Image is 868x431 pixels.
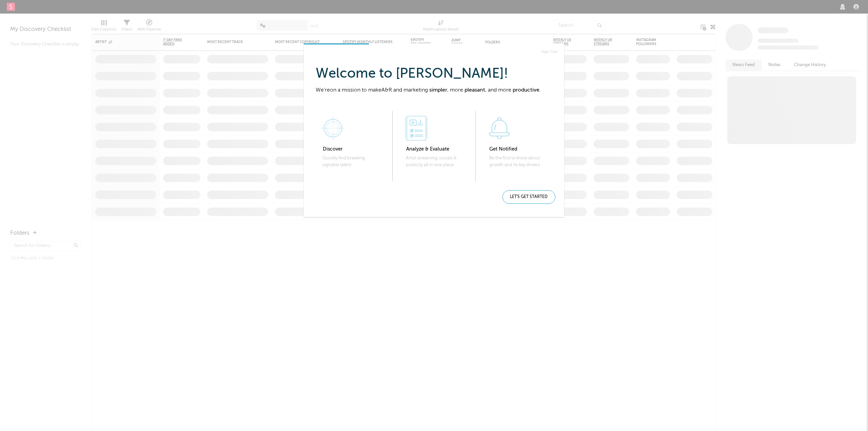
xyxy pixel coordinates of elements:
p: Analyze & Evaluate [404,143,469,155]
p: Get Notified [488,143,553,155]
p: Quickly find breaking, signable talent [321,155,386,168]
h3: Welcome to [PERSON_NAME] ! [316,67,559,81]
span: pleasant [465,87,485,93]
span: simpler [429,87,447,93]
p: Artist streaming, socials & publicity all in one place [404,155,469,168]
div: Let's get started [502,190,555,204]
p: We're on a mission to make A&R and marketing , more , and more . [316,86,559,94]
a: Sign Out [541,48,557,56]
span: productive [513,87,539,93]
p: Discover [321,143,386,155]
p: Be the first to know about growth and its key drivers [488,155,553,168]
